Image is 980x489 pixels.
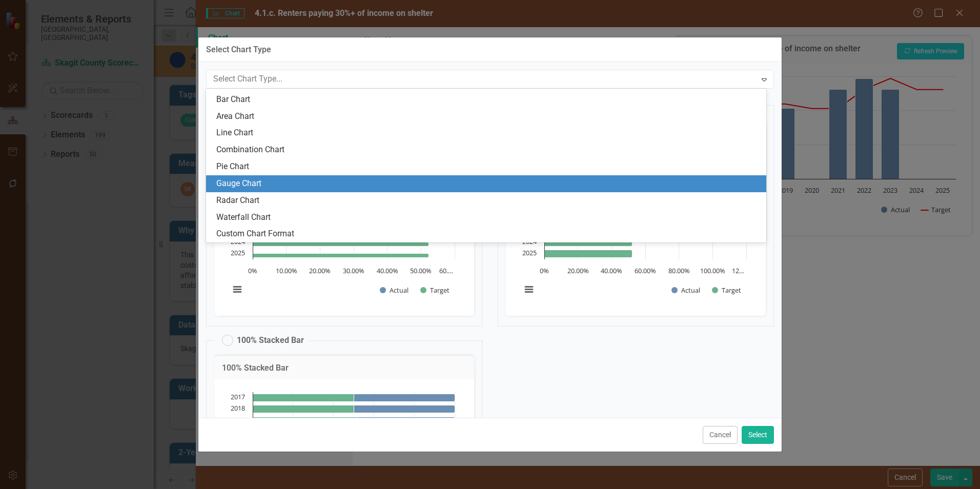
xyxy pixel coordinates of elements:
[712,286,742,295] button: Show Target
[253,254,429,258] path: 2025, 52.3. Target.
[522,248,537,257] text: 2025
[732,266,744,275] text: 12…
[342,394,455,489] g: Actual, bar series 1 of 2 with 9 bars.
[216,127,760,139] div: Line Chart
[635,266,656,275] text: 60.00%
[522,282,536,297] button: View chart menu, Chart
[222,363,466,373] h3: 100% Stacked Bar
[540,266,549,275] text: 0%
[206,45,271,54] div: Select Chart Type
[439,266,453,275] text: 60.…
[357,417,455,425] path: 2019, 41.2. Actual.
[231,248,245,257] text: 2025
[545,250,632,258] path: 2025, 52.3. Target.
[216,178,760,190] div: Gauge Chart
[700,266,725,275] text: 100.00%
[703,426,738,444] button: Cancel
[231,403,245,413] text: 2018
[343,266,364,275] text: 30.00%
[248,266,257,275] text: 0%
[216,195,760,207] div: Radar Chart
[354,394,455,402] path: 2017, 44.1. Actual.
[253,242,429,247] path: 2024, 52.3. Target.
[545,239,632,247] path: 2024, 52.3. Target.
[601,266,622,275] text: 40.00%
[410,266,432,275] text: 50.00%
[216,94,760,106] div: Bar Chart
[253,405,354,413] path: 2018, 44.1. Target.
[567,266,589,275] text: 20.00%
[420,286,450,295] button: Show Target
[216,228,760,240] div: Custom Chart Format
[216,111,760,123] div: Area Chart
[216,161,760,173] div: Pie Chart
[253,163,451,258] g: Target, bar series 2 of 2 with 9 bars.
[742,426,774,444] button: Select
[231,415,245,424] text: 2019
[253,417,357,425] path: 2019, 43.8. Target.
[354,405,455,413] path: 2018, 43.8. Actual.
[671,286,700,295] button: Show Actual
[231,392,245,401] text: 2017
[216,212,760,223] div: Waterfall Chart
[377,266,398,275] text: 40.00%
[253,394,354,402] path: 2017, 44.1. Target.
[230,282,244,297] button: View chart menu, Chart
[380,286,409,295] button: Show Actual
[276,266,297,275] text: 10.00%
[545,159,644,258] g: Target, bar series 2 of 2 with 9 bars.
[309,266,331,275] text: 20.00%
[668,266,690,275] text: 80.00%
[222,335,304,346] label: 100% Stacked Bar
[216,144,760,156] div: Combination Chart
